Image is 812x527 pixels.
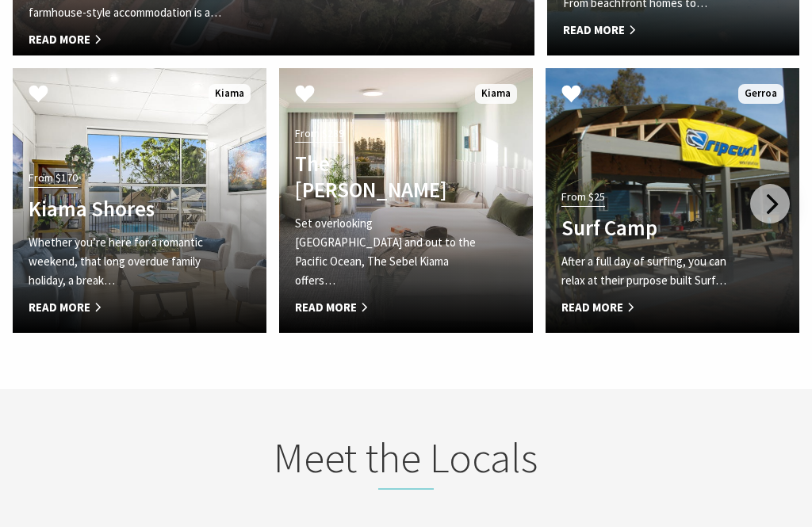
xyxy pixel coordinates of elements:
button: Click to Favourite Kiama Shores [13,68,64,122]
span: Read More [563,21,746,40]
span: Read More [29,30,440,49]
span: From $25 [561,188,605,206]
span: Gerroa [738,84,783,104]
h4: Surf Camp [561,215,745,240]
span: Read More [29,298,213,317]
p: Set overlooking [GEOGRAPHIC_DATA] and out to the Pacific Ocean, The Sebel Kiama offers… [295,214,479,290]
span: From $289 [295,124,344,143]
a: From $289 The [PERSON_NAME] Set overlooking [GEOGRAPHIC_DATA] and out to the Pacific Ocean, The S... [279,68,533,333]
span: Read More [295,298,479,317]
h2: Meet the Locals [142,433,671,490]
button: Click to Favourite The Sebel Kiama [279,68,331,122]
a: From $170 Kiama Shores Whether you’re here for a romantic weekend, that long overdue family holid... [13,68,266,333]
a: Another Image Used From $25 Surf Camp After a full day of surfing, you can relax at their purpose... [546,68,799,333]
span: Kiama [475,84,517,104]
p: Whether you’re here for a romantic weekend, that long overdue family holiday, a break… [29,233,213,290]
span: Kiama [209,84,251,104]
span: Read More [561,298,745,317]
p: After a full day of surfing, you can relax at their purpose built Surf… [561,252,745,290]
button: Click to Favourite Surf Camp [546,68,597,122]
h4: Kiama Shores [29,196,213,221]
span: From $170 [29,169,78,187]
h4: The [PERSON_NAME] [295,151,479,202]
